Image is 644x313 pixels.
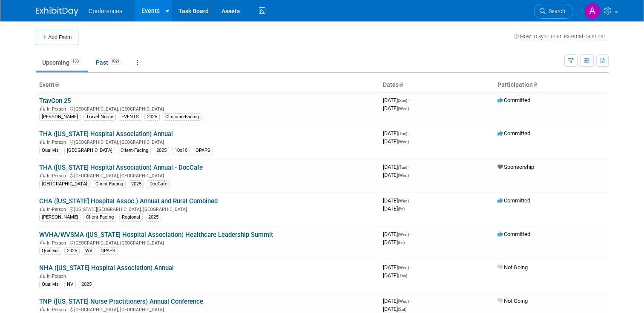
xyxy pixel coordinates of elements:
div: Qualivis [39,147,61,154]
div: 2025 [144,113,160,121]
div: [GEOGRAPHIC_DATA] [64,147,115,154]
div: 2025 [146,213,161,221]
span: [DATE] [383,298,411,304]
span: [DATE] [383,164,410,170]
span: (Wed) [398,106,409,111]
img: In-Person Event [40,173,45,177]
span: (Wed) [398,265,409,270]
div: EVENTS [119,113,141,121]
div: QPAPS [193,147,213,154]
span: (Sun) [398,98,407,103]
div: Qualivis [39,247,61,255]
th: Participation [494,78,609,92]
div: 2025 [129,180,144,188]
a: Sort by Event Name [55,81,59,88]
div: Client-Facing [118,147,151,154]
span: In-Person [47,240,69,246]
span: (Thu) [398,273,407,278]
div: [GEOGRAPHIC_DATA], [GEOGRAPHIC_DATA] [39,239,376,246]
span: In-Person [47,207,69,212]
span: 1021 [109,58,122,65]
a: Sort by Participation Type [533,81,537,88]
span: [DATE] [383,172,409,178]
div: Clinician-Facing [163,113,201,121]
span: [DATE] [383,306,406,312]
span: Not Going [497,264,528,270]
div: Qualivis [39,281,61,288]
span: [DATE] [383,138,409,145]
a: How to sync to an external calendar... [514,33,609,40]
div: Client-Facing [83,213,116,221]
a: Upcoming133 [36,54,88,71]
span: (Tue) [398,165,407,170]
img: In-Person Event [40,273,45,278]
span: Committed [497,97,530,103]
img: In-Person Event [40,207,45,211]
button: Add Event [36,30,78,45]
span: In-Person [47,273,69,279]
span: (Wed) [398,299,409,304]
span: (Wed) [398,232,409,237]
span: Conferences [89,8,122,14]
div: Client-Facing [93,180,126,188]
span: [DATE] [383,130,410,137]
span: - [410,298,411,304]
span: - [410,264,411,270]
span: [DATE] [383,264,411,270]
span: Sponsorship [497,164,534,170]
div: Regional [119,213,143,221]
th: Dates [379,78,494,92]
span: In-Person [47,307,69,313]
div: WV [83,247,95,255]
div: Travel Nurse [83,113,116,121]
span: - [408,164,410,170]
a: WVHA/WVSMA ([US_STATE] Hospital Association) Healthcare Leadership Summit [39,231,273,239]
span: - [408,130,410,137]
span: [DATE] [383,239,405,245]
div: QPAPS [98,247,118,255]
div: 10x10 [172,147,190,154]
div: [GEOGRAPHIC_DATA] [39,180,90,188]
span: [DATE] [383,231,411,237]
span: [DATE] [383,97,410,103]
span: In-Person [47,173,69,179]
span: (Wed) [398,173,409,178]
a: Past1021 [89,54,129,71]
img: In-Person Event [40,240,45,245]
img: In-Person Event [40,106,45,111]
a: NHA ([US_STATE] Hospital Association) Annual [39,264,174,272]
span: Committed [497,197,530,204]
span: - [410,197,411,204]
div: [GEOGRAPHIC_DATA], [GEOGRAPHIC_DATA] [39,138,376,145]
span: Committed [497,130,530,137]
img: Alexa Wennerholm [584,3,601,19]
span: (Wed) [398,139,409,144]
a: Sort by Start Date [399,81,403,88]
th: Event [36,78,379,92]
span: In-Person [47,139,69,145]
span: [DATE] [383,205,405,212]
span: [DATE] [383,197,411,204]
a: CHA ([US_STATE] Hospital Assoc.) Annual and Rural Combined [39,197,218,205]
div: [PERSON_NAME] [39,213,80,221]
span: Not Going [497,298,528,304]
div: DocCafe [147,180,170,188]
span: In-Person [47,106,69,112]
span: [DATE] [383,105,409,111]
div: [GEOGRAPHIC_DATA], [GEOGRAPHIC_DATA] [39,172,376,179]
span: [DATE] [383,272,407,279]
div: [PERSON_NAME] [39,113,80,121]
span: (Fri) [398,240,405,245]
a: TravCon 25 [39,97,71,105]
div: 2025 [64,247,80,255]
a: THA ([US_STATE] Hospital Association) Annual [39,130,173,138]
span: Search [546,8,565,14]
div: 2025 [79,281,94,288]
span: - [410,231,411,237]
div: [US_STATE][GEOGRAPHIC_DATA], [GEOGRAPHIC_DATA] [39,205,376,212]
div: [GEOGRAPHIC_DATA], [GEOGRAPHIC_DATA] [39,306,376,313]
span: 133 [70,58,81,65]
div: 2025 [154,147,169,154]
span: Committed [497,231,530,237]
div: NV [64,281,76,288]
